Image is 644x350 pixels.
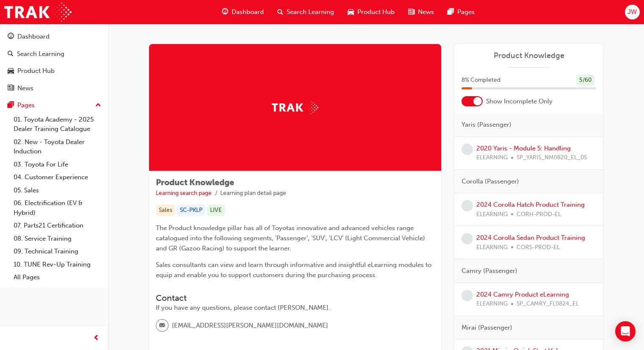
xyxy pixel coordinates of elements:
span: Search Learning [287,7,334,17]
a: 2020 Yaris - Module 5: Handling [476,144,571,152]
a: 03. Toyota For Life [10,158,105,171]
a: 09. Technical Training [10,245,105,258]
div: Pages [17,100,35,110]
a: Product Knowledge [462,51,596,61]
a: 01. Toyota Academy - 2025 Dealer Training Catalogue [10,113,105,136]
span: Corolla (Passenger) [462,177,519,186]
span: Pages [457,7,475,17]
span: Mirai (Passenger) [462,323,512,333]
span: learningRecordVerb_NONE-icon [462,200,473,211]
span: ELEARNING [476,210,508,219]
div: LIVE [207,205,225,216]
a: 02. New - Toyota Dealer Induction [10,136,105,158]
span: ELEARNING [476,243,508,253]
span: search-icon [277,7,283,17]
span: car-icon [8,67,14,75]
span: search-icon [8,50,14,58]
a: All Pages [10,271,105,284]
a: Dashboard [3,29,105,44]
button: Pages [3,97,105,113]
a: 08. Service Training [10,232,105,245]
span: 8 % Completed [462,75,500,85]
span: pages-icon [448,7,454,17]
a: 05. Sales [10,184,105,197]
span: CORH-PROD-EL [517,210,561,219]
div: Sales [156,205,175,216]
span: SP_YARIS_NM0820_EL_05 [517,153,587,163]
span: Product Knowledge [156,178,234,187]
a: guage-iconDashboard [215,3,271,21]
span: learningRecordVerb_NONE-icon [462,144,473,155]
span: The Product knowledge pillar has all of Toyotas innovative and advanced vehicles range catalogued... [156,224,427,252]
span: Product Hub [357,7,395,17]
span: Dashboard [232,7,264,17]
span: JW [627,7,637,17]
span: news-icon [408,7,415,17]
span: Sales consultants can view and learn through informative and insightful eLearning modules to equi... [156,261,433,279]
div: News [17,83,33,93]
span: car-icon [348,7,354,17]
span: learningRecordVerb_NONE-icon [462,290,473,301]
img: Trak [4,3,72,22]
span: Camry (Passenger) [462,266,517,276]
span: guage-icon [8,33,14,41]
span: email-icon [159,320,165,331]
div: Dashboard [17,32,50,42]
span: guage-icon [222,7,228,17]
span: [EMAIL_ADDRESS][PERSON_NAME][DOMAIN_NAME] [172,321,328,331]
li: Learning plan detail page [220,189,286,198]
span: CORS-PROD-EL [517,243,560,253]
a: news-iconNews [401,3,441,21]
span: Yaris (Passenger) [462,120,511,130]
h3: Contact [156,293,434,303]
button: DashboardSearch LearningProduct HubNews [3,27,105,97]
div: Search Learning [17,49,64,59]
div: Open Intercom Messenger [615,321,636,342]
a: 2024 Camry Product eLearning [476,291,569,298]
a: search-iconSearch Learning [271,3,341,21]
a: News [3,81,105,96]
span: pages-icon [8,102,14,109]
div: If you have any questions, please contact [PERSON_NAME]. [156,303,434,313]
a: Learning search page [156,189,212,197]
a: 2024 Corolla Sedan Product Training [476,234,585,242]
a: 07. Parts21 Certification [10,219,105,232]
a: 06. Electrification (EV & Hybrid) [10,197,105,219]
span: learningRecordVerb_NONE-icon [462,233,473,244]
div: SC-PKLP [177,205,205,216]
span: Show Incomplete Only [486,97,553,106]
span: ELEARNING [476,153,508,163]
span: news-icon [8,85,14,92]
img: Trak [272,101,318,114]
button: JW [625,5,640,19]
a: Search Learning [3,46,105,62]
a: Product Hub [3,63,105,79]
span: ELEARNING [476,299,508,309]
span: prev-icon [93,333,100,344]
div: Product Hub [17,66,55,76]
a: 04. Customer Experience [10,171,105,184]
a: 10. TUNE Rev-Up Training [10,258,105,271]
span: up-icon [95,100,101,111]
span: News [418,7,434,17]
a: pages-iconPages [441,3,481,21]
div: 5 / 60 [576,75,594,86]
span: SP_CAMRY_FL0824_EL [517,299,579,309]
a: car-iconProduct Hub [341,3,401,21]
a: 2024 Corolla Hatch Product Training [476,201,585,208]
